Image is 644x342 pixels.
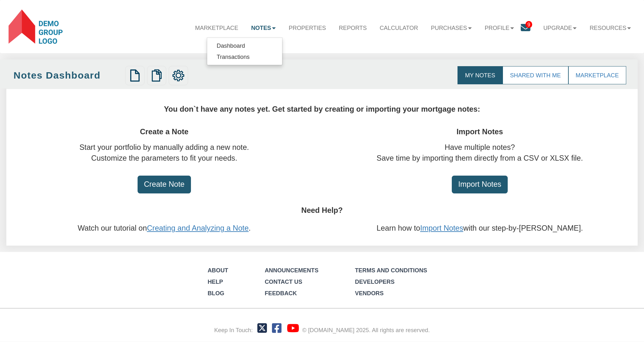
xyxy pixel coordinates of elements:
[14,68,123,82] div: Notes Dashboard
[355,267,427,274] a: Terms and Conditions
[420,224,463,232] a: Import Notes
[329,127,631,137] div: Import Notes
[207,290,224,297] a: Blog
[265,290,297,297] a: Feedback
[452,176,507,193] input: Import Notes
[6,104,637,115] div: You don`t have any notes yet. Get started by creating or importing your mortgage notes:
[525,21,532,28] span: 9
[172,69,185,82] img: settings.png
[322,223,637,234] div: Learn how to with our step-by-[PERSON_NAME].
[329,153,631,164] div: Save time by importing them directly from a CSV or XLSX file.
[583,18,638,38] a: Resources
[302,326,430,334] div: © [DOMAIN_NAME] 2025. All rights are reserved.
[207,267,228,274] a: About
[151,69,163,82] img: copy.png
[332,18,373,38] a: Reports
[207,40,282,51] a: Dashboard
[265,278,302,285] a: Contact Us
[265,267,318,274] a: Announcements
[129,69,141,82] img: new.png
[355,278,395,285] a: Developers
[14,153,315,164] div: Customize the parameters to fit your needs.
[14,127,315,137] div: Create a Note
[355,290,383,297] a: Vendors
[282,18,333,38] a: Properties
[6,223,322,234] div: Watch our tutorial on .
[189,18,245,38] a: Marketplace
[207,51,282,62] a: Transactions
[373,18,424,38] a: Calculator
[424,18,478,38] a: Purchases
[214,326,253,334] div: Keep In Touch:
[521,18,537,39] a: 9
[537,18,583,38] a: Upgrade
[245,18,282,38] a: Notes
[329,142,631,153] div: Have multiple notes?
[478,18,521,38] a: Profile
[6,7,67,46] img: 577144
[6,205,637,216] div: Need Help?
[14,142,315,153] div: Start your portfolio by manually adding a new note.
[147,224,248,232] a: Creating and Analyzing a Note
[207,278,223,285] a: Help
[138,176,191,193] input: Create Note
